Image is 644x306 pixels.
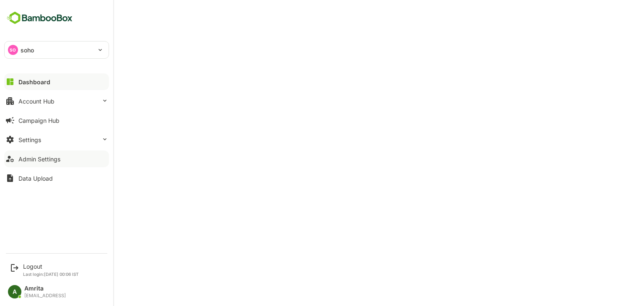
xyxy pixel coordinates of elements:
[4,170,109,187] button: Data Upload
[23,272,79,277] p: Last login: [DATE] 00:06 IST
[21,46,34,54] p: soho
[4,73,109,90] button: Dashboard
[24,293,66,298] div: [EMAIL_ADDRESS]
[23,263,79,270] div: Logout
[18,175,53,182] div: Data Upload
[5,41,109,58] div: SOsoho
[4,150,109,167] button: Admin Settings
[4,10,75,26] img: BambooboxFullLogoMark.5f36c76dfaba33ec1ec1367b70bb1252.svg
[4,93,109,109] button: Account Hub
[8,45,18,55] div: SO
[18,117,60,124] div: Campaign Hub
[18,136,41,143] div: Settings
[8,285,21,298] div: A
[4,112,109,129] button: Campaign Hub
[24,285,66,292] div: Amrita
[4,131,109,148] button: Settings
[18,156,60,163] div: Admin Settings
[18,98,55,105] div: Account Hub
[18,78,50,86] div: Dashboard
